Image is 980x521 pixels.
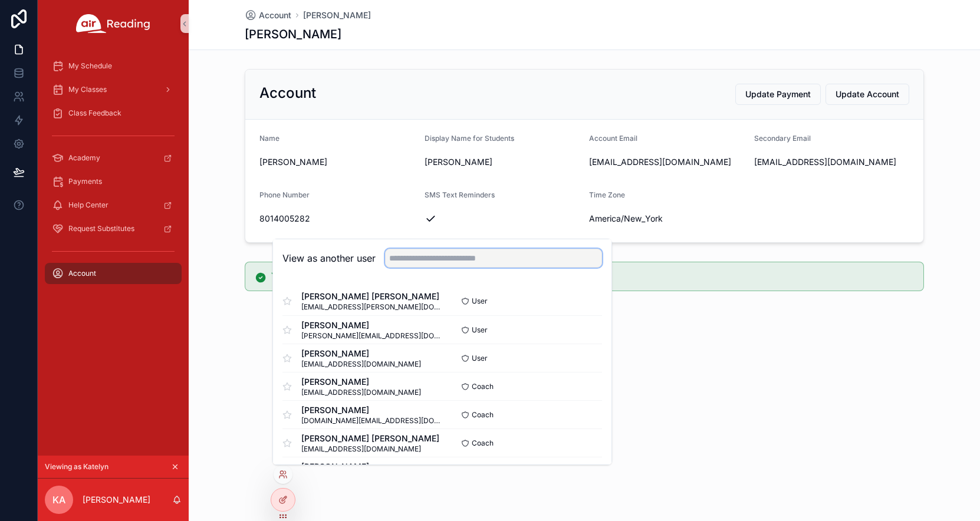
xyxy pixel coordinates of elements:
[303,9,371,21] a: [PERSON_NAME]
[76,14,150,33] img: App logo
[745,88,811,100] span: Update Payment
[301,319,442,331] span: [PERSON_NAME]
[301,388,421,397] span: [EMAIL_ADDRESS][DOMAIN_NAME]
[425,190,495,199] span: SMS Text Reminders
[259,84,316,103] h2: Account
[245,26,341,42] h1: [PERSON_NAME]
[301,416,442,426] span: [DOMAIN_NAME][EMAIL_ADDRESS][DOMAIN_NAME]
[271,272,914,280] h5: Your direct deposit payroll information is completed.
[472,325,488,335] span: User
[45,79,182,100] a: My Classes
[301,302,442,312] span: [EMAIL_ADDRESS][PERSON_NAME][DOMAIN_NAME]
[589,156,745,168] span: [EMAIL_ADDRESS][DOMAIN_NAME]
[259,156,415,168] span: [PERSON_NAME]
[301,291,442,302] span: [PERSON_NAME] [PERSON_NAME]
[45,171,182,192] a: Payments
[735,84,821,105] button: Update Payment
[45,462,108,471] span: Viewing as Katelyn
[282,251,376,265] h2: View as another user
[472,296,488,306] span: User
[45,55,182,77] a: My Schedule
[826,84,909,105] button: Update Account
[45,218,182,239] a: Request Substitutes
[83,494,150,506] p: [PERSON_NAME]
[589,190,625,199] span: Time Zone
[425,134,514,143] span: Display Name for Students
[45,103,182,124] a: Class Feedback
[68,200,108,210] span: Help Center
[68,224,134,233] span: Request Substitutes
[259,190,310,199] span: Phone Number
[301,404,442,416] span: [PERSON_NAME]
[68,177,102,186] span: Payments
[45,147,182,169] a: Academy
[68,61,112,71] span: My Schedule
[472,410,494,420] span: Coach
[68,85,107,94] span: My Classes
[259,9,291,21] span: Account
[472,438,494,448] span: Coach
[45,194,182,216] a: Help Center
[836,88,899,100] span: Update Account
[472,354,488,363] span: User
[301,360,421,369] span: [EMAIL_ADDRESS][DOMAIN_NAME]
[754,156,910,168] span: [EMAIL_ADDRESS][DOMAIN_NAME]
[472,382,494,391] span: Coach
[45,263,182,284] a: Account
[259,134,279,143] span: Name
[301,331,442,341] span: [PERSON_NAME][EMAIL_ADDRESS][DOMAIN_NAME]
[52,493,65,507] span: KA
[245,9,291,21] a: Account
[68,108,121,118] span: Class Feedback
[68,269,96,278] span: Account
[259,213,415,225] span: 8014005282
[301,433,439,444] span: [PERSON_NAME] [PERSON_NAME]
[68,153,100,163] span: Academy
[754,134,811,143] span: Secondary Email
[589,134,637,143] span: Account Email
[301,461,421,473] span: [PERSON_NAME]
[301,348,421,360] span: [PERSON_NAME]
[38,47,189,299] div: scrollable content
[589,213,663,225] span: America/New_York
[301,444,439,454] span: [EMAIL_ADDRESS][DOMAIN_NAME]
[301,376,421,388] span: [PERSON_NAME]
[425,156,580,168] span: [PERSON_NAME]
